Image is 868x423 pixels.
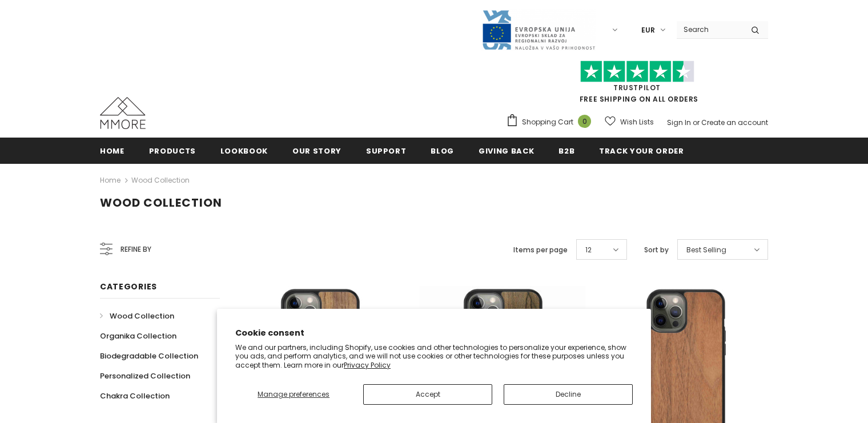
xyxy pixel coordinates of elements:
span: 12 [585,244,592,256]
span: Home [100,146,124,156]
img: Javni Razpis [481,9,596,51]
input: Search Site [677,21,742,38]
a: Organika Collection [100,326,176,346]
span: Shopping Cart [522,116,573,128]
a: support [366,138,407,163]
a: Blog [431,138,454,163]
a: Home [100,174,120,187]
button: Accept [363,384,492,405]
span: Refine by [120,243,151,256]
span: Wood Collection [100,195,222,211]
span: Products [149,146,196,156]
a: Shopping Cart 0 [506,114,597,131]
p: We and our partners, including Shopify, use cookies and other technologies to personalize your ex... [235,343,633,370]
a: Personalized Collection [100,366,190,386]
span: Best Selling [686,244,726,256]
a: Our Story [292,138,341,163]
a: Lookbook [220,138,268,163]
a: Chakra Collection [100,386,170,406]
label: Sort by [644,244,669,256]
a: Biodegradable Collection [100,346,198,366]
span: Organika Collection [100,331,176,341]
span: B2B [558,146,574,156]
span: Manage preferences [258,389,329,399]
img: MMORE Cases [100,97,146,129]
span: EUR [641,25,655,36]
a: Create an account [701,118,768,127]
span: Categories [100,281,157,292]
span: or [693,118,700,127]
a: Track your order [599,138,684,163]
span: Track your order [599,146,684,156]
span: Our Story [292,146,341,156]
span: Wood Collection [110,311,174,321]
a: Wood Collection [100,306,174,326]
a: Privacy Policy [344,360,391,370]
span: support [366,146,407,156]
span: Personalized Collection [100,370,190,381]
button: Manage preferences [235,384,352,405]
span: Lookbook [220,146,268,156]
a: Trustpilot [613,83,661,92]
a: Home [100,138,124,163]
a: Giving back [479,138,534,163]
a: Products [149,138,196,163]
img: Trust Pilot Stars [580,61,694,83]
a: Wish Lists [605,112,654,132]
a: Wood Collection [131,175,190,185]
span: Chakra Collection [100,390,170,401]
span: Blog [431,146,454,156]
a: Sign In [667,118,691,127]
h2: Cookie consent [235,327,633,339]
span: Giving back [479,146,534,156]
a: Javni Razpis [481,25,596,34]
span: Biodegradable Collection [100,351,198,361]
a: B2B [558,138,574,163]
span: 0 [578,115,591,128]
label: Items per page [513,244,568,256]
span: FREE SHIPPING ON ALL ORDERS [506,66,768,104]
span: Wish Lists [620,116,654,128]
button: Decline [504,384,633,405]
